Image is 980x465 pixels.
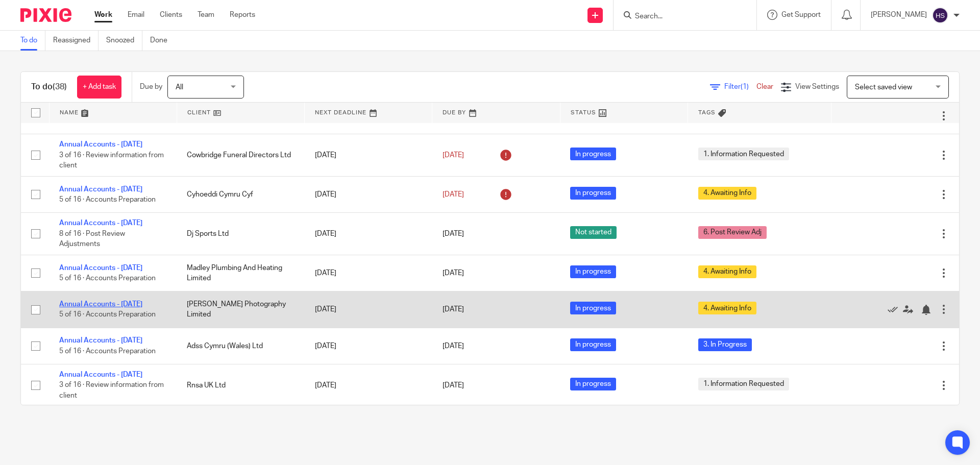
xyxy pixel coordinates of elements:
[443,306,464,313] span: [DATE]
[106,31,142,51] a: Snoozed
[177,255,304,291] td: Madley Plumbing And Heating Limited
[59,371,142,378] a: Annual Accounts - [DATE]
[177,213,304,255] td: Dj Sports Ltd
[698,378,789,390] span: 1. Information Requested
[741,83,749,90] span: (1)
[177,328,304,364] td: Adss Cymru (Wales) Ltd
[59,311,156,319] span: 5 of 16 · Accounts Preparation
[128,10,144,20] a: Email
[698,302,756,314] span: 4. Awaiting Info
[795,83,839,90] span: View Settings
[59,196,156,203] span: 5 of 16 · Accounts Preparation
[59,337,142,344] a: Annual Accounts - [DATE]
[724,83,756,90] span: Filter
[59,275,156,282] span: 5 of 16 · Accounts Preparation
[177,134,304,176] td: Cowbridge Funeral Directors Ltd
[59,348,156,355] span: 5 of 16 · Accounts Preparation
[177,291,304,328] td: [PERSON_NAME] Photography Limited
[698,338,752,351] span: 3. In Progress
[698,148,789,160] span: 1. Information Requested
[698,110,716,115] span: Tags
[698,265,756,278] span: 4. Awaiting Info
[932,7,948,23] img: svg%3E
[305,134,432,176] td: [DATE]
[305,176,432,212] td: [DATE]
[176,84,183,91] span: All
[634,12,726,21] input: Search
[570,187,616,200] span: In progress
[305,291,432,328] td: [DATE]
[31,82,67,92] h1: To do
[59,141,142,148] a: Annual Accounts - [DATE]
[305,364,432,406] td: [DATE]
[570,378,616,390] span: In progress
[781,11,821,18] span: Get Support
[443,270,464,277] span: [DATE]
[570,226,617,239] span: Not started
[305,255,432,291] td: [DATE]
[230,10,255,20] a: Reports
[177,176,304,212] td: Cyhoeddi Cymru Cyf
[140,82,162,92] p: Due by
[443,230,464,237] span: [DATE]
[59,382,164,400] span: 3 of 16 · Review information from client
[59,219,142,227] a: Annual Accounts - [DATE]
[443,342,464,350] span: [DATE]
[94,10,112,20] a: Work
[443,191,464,198] span: [DATE]
[855,84,912,91] span: Select saved view
[698,226,767,239] span: 6. Post Review Adj
[59,301,142,308] a: Annual Accounts - [DATE]
[59,264,142,272] a: Annual Accounts - [DATE]
[59,152,164,169] span: 3 of 16 · Review information from client
[77,76,121,99] a: + Add task
[756,83,773,90] a: Clear
[53,31,99,51] a: Reassigned
[570,302,616,314] span: In progress
[570,265,616,278] span: In progress
[20,31,45,51] a: To do
[198,10,214,20] a: Team
[570,338,616,351] span: In progress
[443,152,464,159] span: [DATE]
[20,8,71,22] img: Pixie
[150,31,175,51] a: Done
[888,304,903,314] a: Mark as done
[53,83,67,91] span: (38)
[570,148,616,160] span: In progress
[443,382,464,389] span: [DATE]
[59,186,142,193] a: Annual Accounts - [DATE]
[59,230,125,248] span: 8 of 16 · Post Review Adjustments
[698,187,756,200] span: 4. Awaiting Info
[871,10,927,20] p: [PERSON_NAME]
[305,328,432,364] td: [DATE]
[305,213,432,255] td: [DATE]
[177,364,304,406] td: Rnsa UK Ltd
[160,10,182,20] a: Clients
